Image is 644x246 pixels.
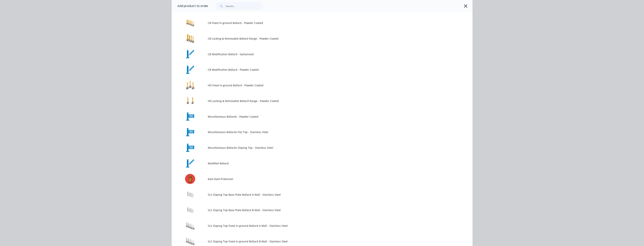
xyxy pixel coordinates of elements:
[208,161,419,165] span: Modified Bollard
[208,68,419,72] span: CB Modification Bollard - Powder Coated
[208,83,419,87] span: HD Fixed In-ground Bollard - Powder Coated
[208,208,419,212] span: SLS Sloping Top Base Plate Bollard B-Wall - Stainless Steel
[208,52,419,56] span: CB Modification Bollard - Galvanised
[208,130,419,134] span: Miscellaneous Bollards Flat Top - Stainless Steel
[208,193,419,197] span: SLS Sloping Top Base Plate Bollard A-Wall - Stainless Steel
[208,239,419,243] span: SLS Sloping Top Fixed In-ground Bollard B-Wall - Stainless Steel
[208,146,419,150] span: Miscellaneous Bollards Sloping Top - Stainless Steel
[208,224,419,228] span: SLS Sloping Top Fixed In-ground Bollard A-Wall - Stainless Steel
[208,177,419,181] span: Ram Raid Protection
[208,115,419,119] span: Miscellaneous Bollards - Powder Coated
[226,2,263,10] input: Search...
[208,21,419,25] span: CB Fixed In-ground Bollard - Powder Coated
[208,37,419,41] span: CB Locking & Removable Bollard Range - Powder Coated
[208,99,419,103] span: HD Locking & Removable Bollard Range - Powder Coated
